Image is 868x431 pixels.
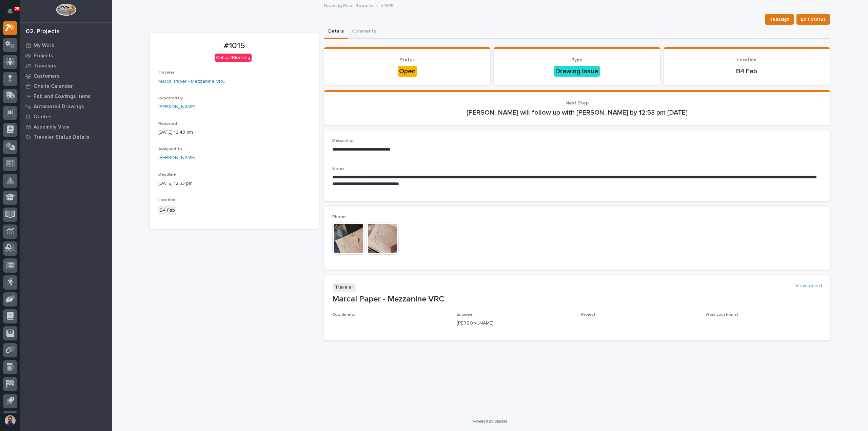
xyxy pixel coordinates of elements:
button: Comments [348,25,380,39]
a: Automated Drawings [20,101,112,112]
button: users-avatar [3,413,17,428]
a: My Work [20,40,112,51]
a: Assembly View [20,122,112,132]
span: Deadline [158,173,176,177]
p: Assembly View [34,124,69,130]
p: Travelers [34,63,57,69]
a: [PERSON_NAME] [158,154,195,161]
p: [PERSON_NAME] [457,320,573,327]
p: Automated Drawings [34,104,84,110]
p: Quotes [34,114,52,120]
a: Quotes [20,112,112,122]
p: Onsite Calendar [34,83,73,90]
span: Location [158,198,175,202]
div: Open [398,66,417,77]
p: #1015 [158,41,311,51]
button: Reassign [765,14,794,25]
p: My Work [34,43,54,49]
span: Engineer [457,313,474,317]
a: Travelers [20,61,112,71]
button: Edit Status [796,14,830,25]
p: Drawing Error Reports [324,1,373,9]
span: Assigned To [158,147,182,151]
span: Reassign [769,15,789,23]
p: #1015 [381,1,394,9]
span: Reported By [158,96,183,100]
a: View record [795,283,822,289]
a: Fab and Coatings Items [20,91,112,101]
p: Traveler [332,283,356,292]
a: Powered By Stacker [473,419,507,423]
span: Coordinator [332,313,356,317]
span: Work Location(s) [706,313,738,317]
div: B4 Fab [158,205,176,215]
span: Description [332,139,355,143]
span: Location [737,58,756,62]
div: Notifications29 [8,8,17,19]
span: Type [572,58,583,62]
a: Onsite Calendar [20,81,112,91]
a: [PERSON_NAME] [158,103,195,111]
p: Projects [34,53,53,59]
span: Status [400,58,415,62]
button: Notifications [3,4,17,18]
p: [DATE] 12:53 pm [158,180,311,187]
a: Customers [20,71,112,81]
a: Traveler Status Details [20,132,112,142]
p: Customers [34,73,60,79]
p: [DATE] 12:43 pm [158,129,311,136]
span: Next Step [566,101,589,105]
div: 02. Projects [26,28,60,36]
span: Photos [332,215,347,219]
span: Notes [332,167,344,171]
img: Workspace Logo [56,3,76,16]
div: Drawing Issue [554,66,600,77]
span: Reported [158,122,177,126]
a: Projects [20,51,112,61]
p: Fab and Coatings Items [34,94,91,100]
span: Traveler [158,71,174,75]
p: [PERSON_NAME] will follow up with [PERSON_NAME] by 12:53 pm [DATE] [332,109,822,117]
span: Project [581,313,595,317]
p: Marcal Paper - Mezzanine VRC [332,294,822,304]
p: B4 Fab [672,67,822,75]
p: 29 [15,6,19,11]
div: Critical/Blocking [215,54,252,62]
span: Edit Status [801,15,826,23]
button: Details [324,25,348,39]
p: Traveler Status Details [34,134,90,140]
a: Marcal Paper - Mezzanine VRC [158,78,225,85]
